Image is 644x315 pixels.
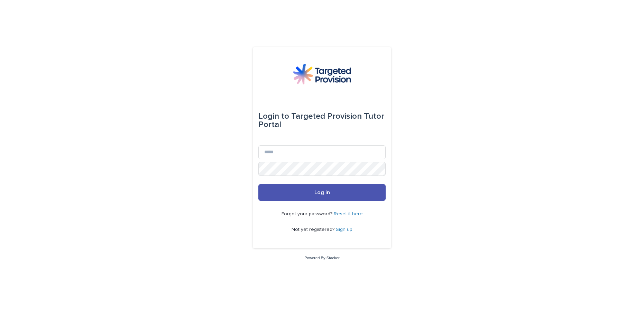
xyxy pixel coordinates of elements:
span: Log in [314,190,330,195]
button: Log in [258,184,386,201]
span: Login to [258,112,289,120]
a: Powered By Stacker [304,256,339,260]
span: Forgot your password? [282,211,334,216]
img: M5nRWzHhSzIhMunXDL62 [293,64,351,84]
div: Targeted Provision Tutor Portal [258,107,386,134]
a: Sign up [336,227,352,232]
a: Reset it here [334,211,363,216]
span: Not yet registered? [292,227,336,232]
